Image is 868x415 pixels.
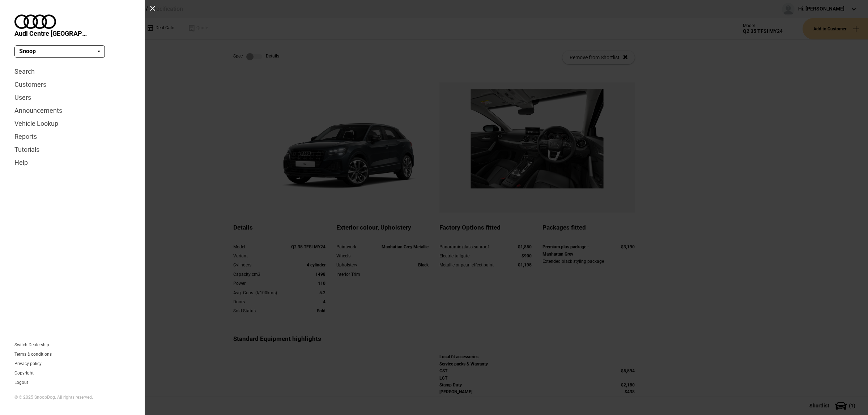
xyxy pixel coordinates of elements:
[14,29,87,38] span: Audi Centre [GEOGRAPHIC_DATA]
[14,14,56,29] img: audi.png
[14,343,49,347] a: Switch Dealership
[14,361,42,366] a: Privacy policy
[14,104,130,117] a: Announcements
[14,156,130,169] a: Help
[14,143,130,156] a: Tutorials
[14,65,130,78] a: Search
[14,380,28,385] button: Logout
[14,78,130,91] a: Customers
[14,91,130,104] a: Users
[14,352,52,356] a: Terms & conditions
[19,47,36,55] span: Snoop
[14,130,130,143] a: Reports
[14,371,34,375] a: Copyright
[14,117,130,130] a: Vehicle Lookup
[14,394,130,401] div: © © 2025 SnoopDog. All rights reserved.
